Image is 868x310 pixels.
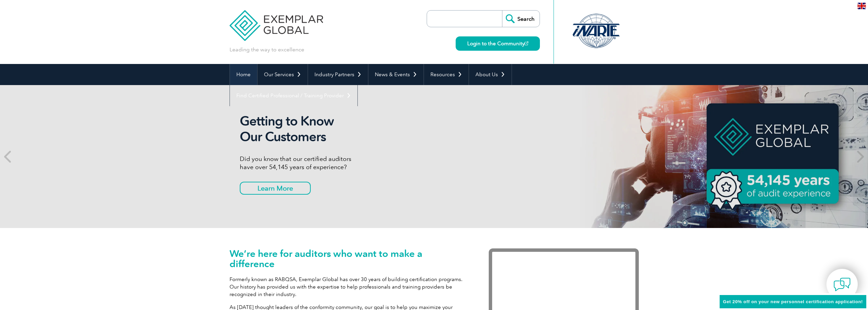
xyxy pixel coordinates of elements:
p: Leading the way to excellence [230,46,304,53]
a: Industry Partners [308,64,368,85]
img: contact-chat.png [834,276,851,293]
a: Learn More [240,182,311,195]
a: Home [230,64,257,85]
a: Our Services [258,64,308,85]
img: open_square.png [525,42,528,45]
a: Login to the Community [456,36,540,51]
a: Find Certified Professional / Training Provider [230,85,357,106]
img: en [857,3,866,9]
p: Formerly known as RABQSA, Exemplar Global has over 30 years of building certification programs. O... [230,276,468,298]
a: Resources [424,64,469,85]
span: Get 20% off on your new personnel certification application! [723,299,863,304]
input: Search [502,11,540,27]
a: News & Events [368,64,424,85]
p: Did you know that our certified auditors have over 54,145 years of experience? [240,155,496,171]
a: About Us [469,64,512,85]
h2: Getting to Know Our Customers [240,113,496,145]
h1: We’re here for auditors who want to make a difference [230,248,468,269]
